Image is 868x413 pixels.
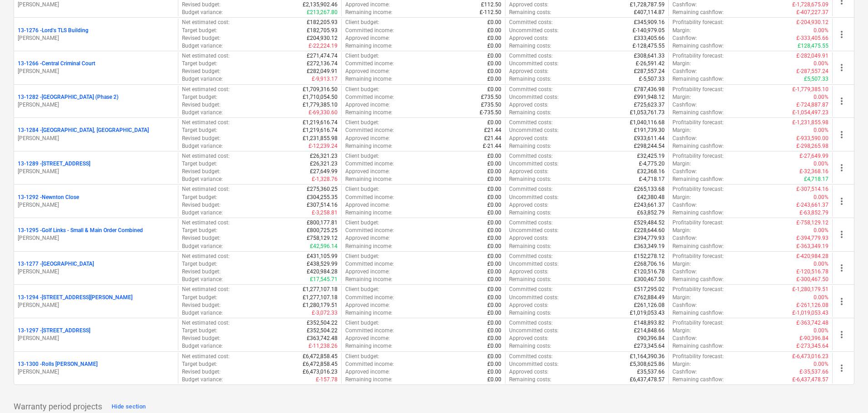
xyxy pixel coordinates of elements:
[637,194,665,201] p: £42,380.48
[18,227,174,242] div: 13-1295 -Golf Links - Small & Main Order Combined[PERSON_NAME]
[18,327,174,342] div: 13-1297 -[STREET_ADDRESS][PERSON_NAME]
[345,142,392,150] p: Remaining income :
[310,168,338,175] p: £27,649.99
[796,142,829,150] p: £-298,265.98
[345,168,390,175] p: Approved income :
[509,219,553,227] p: Committed costs :
[798,42,829,50] p: £128,475.55
[345,86,379,93] p: Client budget :
[796,19,829,26] p: £-204,930.12
[18,234,174,242] p: [PERSON_NAME]
[672,60,691,68] p: Margin :
[672,126,691,134] p: Margin :
[182,194,217,201] p: Target budget :
[509,19,553,26] p: Committed costs :
[633,42,665,50] p: £-128,475.55
[672,1,697,9] p: Cashflow :
[182,93,217,101] p: Target budget :
[484,126,501,134] p: £21.44
[672,201,697,209] p: Cashflow :
[672,175,724,183] p: Remaining cashflow :
[303,86,338,93] p: £1,709,316.50
[487,185,501,193] p: £0.00
[509,234,549,242] p: Approved costs :
[796,185,829,193] p: £-307,514.16
[639,160,665,168] p: £-4,775.20
[18,27,174,42] div: 13-1276 -Lord's TLS Building[PERSON_NAME]
[18,126,174,142] div: 13-1284 -[GEOGRAPHIC_DATA], [GEOGRAPHIC_DATA][PERSON_NAME]
[672,227,691,234] p: Margin :
[823,369,868,413] iframe: Chat Widget
[483,142,501,150] p: £-21.44
[487,27,501,34] p: £0.00
[345,219,379,227] p: Client budget :
[18,168,174,175] p: [PERSON_NAME]
[182,185,230,193] p: Net estimated cost :
[672,160,691,168] p: Margin :
[487,152,501,160] p: £0.00
[634,201,665,209] p: £243,661.37
[312,175,338,183] p: £-1,328.76
[672,243,724,250] p: Remaining cashflow :
[18,135,174,142] p: [PERSON_NAME]
[509,126,559,134] p: Uncommitted costs :
[509,42,551,50] p: Remaining costs :
[345,160,394,168] p: Committed income :
[634,227,665,234] p: £228,644.60
[345,42,392,50] p: Remaining income :
[18,93,174,109] div: 13-1282 -[GEOGRAPHIC_DATA] (Phase 2)[PERSON_NAME]
[796,201,829,209] p: £-243,661.37
[18,294,132,301] p: 13-1294 - [STREET_ADDRESS][PERSON_NAME]
[345,126,394,134] p: Committed income :
[672,253,724,260] p: Profitability forecast :
[182,68,221,75] p: Revised budget :
[18,301,174,309] p: [PERSON_NAME]
[672,194,691,201] p: Margin :
[672,119,724,126] p: Profitability forecast :
[487,209,501,217] p: £0.00
[836,96,847,107] span: more_vert
[672,42,724,50] p: Remaining cashflow :
[836,262,847,273] span: more_vert
[303,135,338,142] p: £1,231,855.98
[487,34,501,42] p: £0.00
[310,160,338,168] p: £26,321.23
[509,209,551,217] p: Remaining costs :
[307,27,338,34] p: £182,705.93
[345,68,390,75] p: Approved income :
[345,119,379,126] p: Client budget :
[796,253,829,260] p: £-420,984.28
[814,160,829,168] p: 0.00%
[182,160,217,168] p: Target budget :
[672,101,697,109] p: Cashflow :
[303,93,338,101] p: £1,710,054.50
[18,27,88,34] p: 13-1276 - Lord's TLS Building
[182,109,223,117] p: Budget variance :
[182,27,217,34] p: Target budget :
[634,52,665,60] p: £308,641.33
[636,60,665,68] p: £-26,591.42
[182,86,230,93] p: Net estimated cost :
[509,142,551,150] p: Remaining costs :
[814,27,829,34] p: 0.00%
[633,27,665,34] p: £-140,979.05
[509,101,549,109] p: Approved costs :
[345,135,390,142] p: Approved income :
[345,152,379,160] p: Client budget :
[509,201,549,209] p: Approved costs :
[345,27,394,34] p: Committed income :
[182,135,221,142] p: Revised budget :
[18,360,98,368] p: 13-1300 - Rolls [PERSON_NAME]
[639,175,665,183] p: £-4,718.17
[345,109,392,117] p: Remaining income :
[18,294,174,309] div: 13-1294 -[STREET_ADDRESS][PERSON_NAME][PERSON_NAME]
[307,52,338,60] p: £271,474.74
[18,368,174,376] p: [PERSON_NAME]
[836,329,847,340] span: more_vert
[307,260,338,268] p: £438,529.99
[345,185,379,193] p: Client budget :
[634,234,665,242] p: £394,779.93
[509,34,549,42] p: Approved costs :
[672,219,724,227] p: Profitability forecast :
[792,86,829,93] p: £-1,779,385.10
